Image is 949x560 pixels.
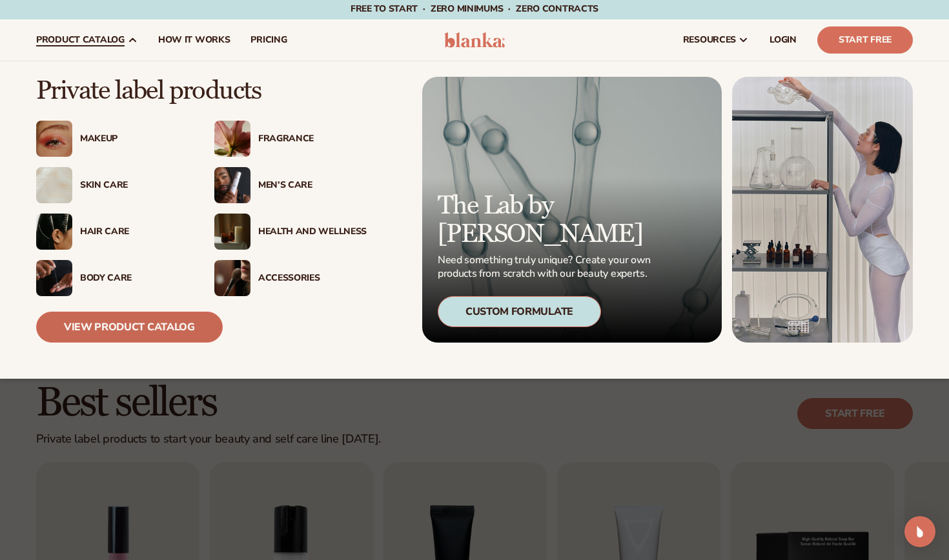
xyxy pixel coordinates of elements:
span: resources [683,35,736,45]
div: Makeup [80,134,189,145]
div: Body Care [80,273,189,284]
a: Female hair pulled back with clips. Hair Care [36,214,189,250]
span: product catalog [36,35,125,45]
div: Custom Formulate [438,296,601,327]
img: Male holding moisturizer bottle. [214,167,250,203]
div: Skin Care [80,180,189,191]
img: Pink blooming flower. [214,121,250,157]
a: LOGIN [759,19,807,61]
a: How It Works [148,19,241,61]
div: Open Intercom Messenger [904,516,935,547]
img: Female with glitter eye makeup. [36,121,72,157]
a: Male hand applying moisturizer. Body Care [36,260,189,296]
a: Male holding moisturizer bottle. Men’s Care [214,167,367,203]
span: pricing [250,35,287,45]
span: Free to start · ZERO minimums · ZERO contracts [351,3,598,15]
span: LOGIN [770,35,797,45]
img: Male hand applying moisturizer. [36,260,72,296]
a: product catalog [26,19,148,61]
a: View Product Catalog [36,312,223,343]
p: Private label products [36,77,367,105]
a: Female with makeup brush. Accessories [214,260,367,296]
a: pricing [240,19,297,61]
img: Cream moisturizer swatch. [36,167,72,203]
a: Start Free [817,26,913,54]
img: logo [444,32,505,48]
div: Men’s Care [258,180,367,191]
img: Female with makeup brush. [214,260,250,296]
a: Female with glitter eye makeup. Makeup [36,121,189,157]
div: Accessories [258,273,367,284]
img: Female in lab with equipment. [732,77,913,343]
p: The Lab by [PERSON_NAME] [438,192,655,248]
a: Pink blooming flower. Fragrance [214,121,367,157]
img: Candles and incense on table. [214,214,250,250]
a: Microscopic product formula. The Lab by [PERSON_NAME] Need something truly unique? Create your ow... [422,77,722,343]
a: resources [673,19,759,61]
div: Fragrance [258,134,367,145]
span: How It Works [158,35,230,45]
img: Female hair pulled back with clips. [36,214,72,250]
div: Hair Care [80,226,189,237]
a: Candles and incense on table. Health And Wellness [214,214,367,250]
div: Health And Wellness [258,226,367,237]
a: Cream moisturizer swatch. Skin Care [36,167,189,203]
p: Need something truly unique? Create your own products from scratch with our beauty experts. [438,254,655,281]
